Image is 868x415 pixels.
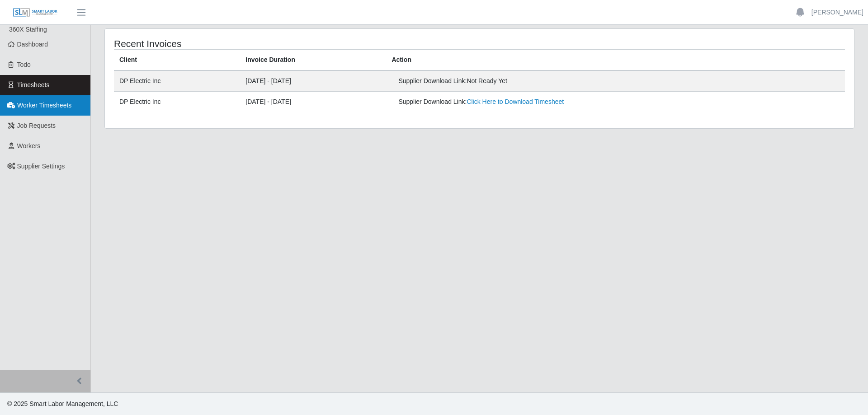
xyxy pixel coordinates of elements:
[17,41,48,48] span: Dashboard
[114,70,240,92] td: DP Electric Inc
[240,50,386,71] th: Invoice Duration
[386,50,845,71] th: Action
[9,26,47,33] span: 360X Staffing
[114,92,240,112] td: DP Electric Inc
[114,38,410,49] h4: Recent Invoices
[17,142,41,149] span: Workers
[17,81,50,89] span: Timesheets
[240,92,386,112] td: [DATE] - [DATE]
[17,122,56,129] span: Job Requests
[398,97,683,107] div: Supplier Download Link:
[467,98,564,105] a: Click Here to Download Timesheet
[398,76,683,86] div: Supplier Download Link:
[17,102,71,109] span: Worker Timesheets
[13,8,58,18] img: SLM Logo
[811,8,863,17] a: [PERSON_NAME]
[17,61,31,68] span: Todo
[114,50,240,71] th: Client
[467,77,507,84] span: Not Ready Yet
[240,70,386,92] td: [DATE] - [DATE]
[7,400,118,407] span: © 2025 Smart Labor Management, LLC
[17,163,65,170] span: Supplier Settings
